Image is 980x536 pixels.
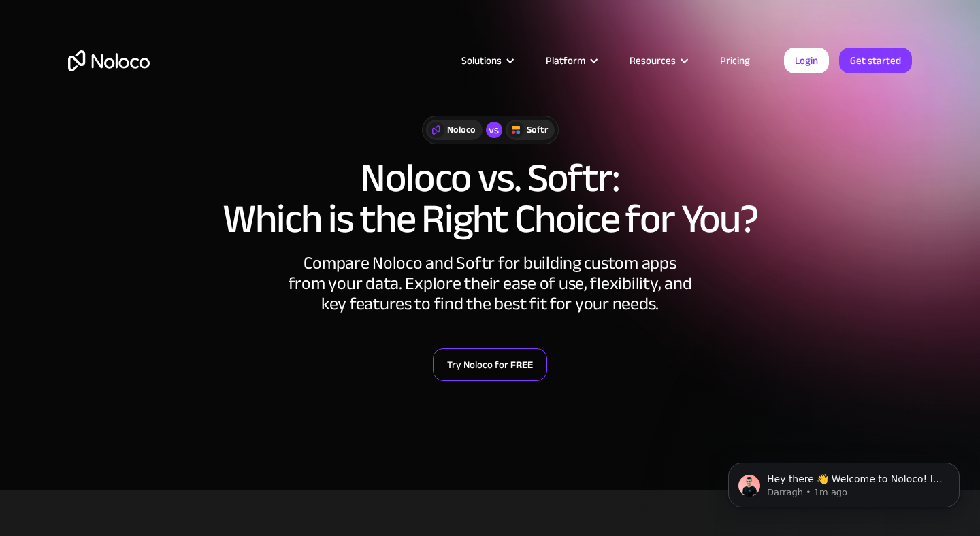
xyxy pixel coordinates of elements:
div: Solutions [444,52,529,69]
div: Resources [630,52,676,69]
div: Softr [527,122,548,137]
a: home [68,50,150,71]
div: Resources [612,52,703,69]
a: Login [784,48,829,73]
div: Platform [546,52,585,69]
a: Pricing [703,52,767,69]
div: Noloco [447,122,476,137]
strong: FREE [510,356,533,373]
h1: Noloco vs. Softr: Which is the Right Choice for You? [68,158,912,239]
div: Compare Noloco and Softr for building custom apps from your data. Explore their ease of use, flex... [286,253,694,314]
a: Try Noloco forFREE [433,348,547,381]
iframe: Intercom notifications message [708,434,980,529]
div: Platform [529,52,612,69]
div: vs [486,122,502,138]
div: Solutions [461,52,502,69]
a: Get started [839,48,912,73]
